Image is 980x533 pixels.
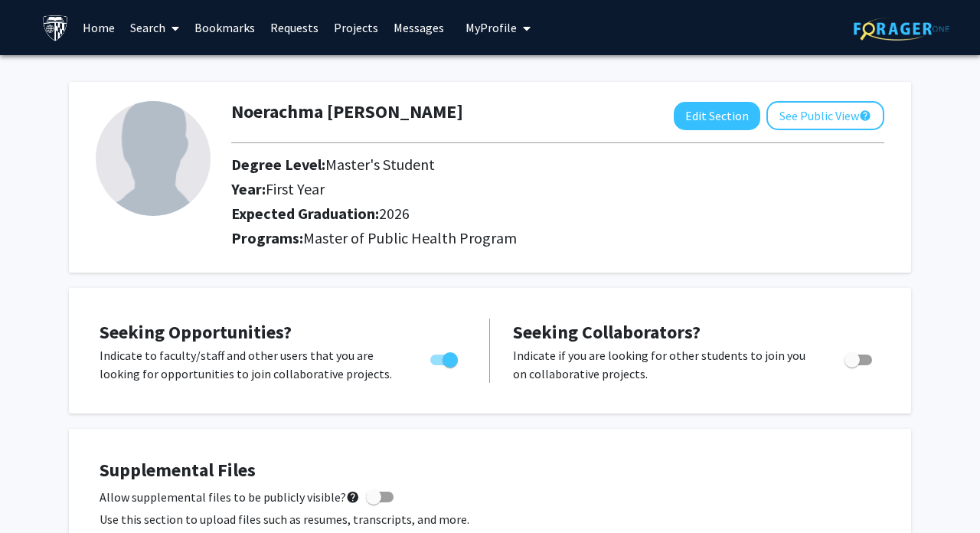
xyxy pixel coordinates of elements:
span: 2026 [379,204,410,223]
span: First Year [266,179,325,198]
h2: Year: [231,180,753,198]
div: Toggle [838,346,880,369]
div: Toggle [424,346,466,369]
span: My Profile [465,20,517,35]
a: Messages [386,1,452,54]
img: ForagerOne Logo [854,17,949,41]
h4: Supplemental Files [100,459,880,482]
span: Master of Public Health Program [303,228,517,247]
span: Master's Student [325,155,435,174]
span: Seeking Opportunities? [100,320,292,344]
h1: Noerachma [PERSON_NAME] [231,101,463,123]
a: Bookmarks [187,1,263,54]
p: Indicate to faculty/staff and other users that you are looking for opportunities to join collabor... [100,346,401,383]
a: Projects [326,1,386,54]
a: Requests [263,1,326,54]
button: Edit Section [674,102,760,130]
mat-icon: help [859,106,871,125]
iframe: Chat [11,464,65,522]
span: Allow supplemental files to be publicly visible? [100,488,360,506]
img: Profile Picture [96,101,211,216]
a: Search [122,1,187,54]
span: Seeking Collaborators? [513,320,701,344]
button: See Public View [766,101,884,130]
a: Home [75,1,122,54]
mat-icon: help [346,488,360,506]
h2: Programs: [231,229,884,247]
h2: Degree Level: [231,155,753,174]
img: Johns Hopkins University Logo [42,15,69,41]
h2: Expected Graduation: [231,204,753,223]
p: Use this section to upload files such as resumes, transcripts, and more. [100,510,880,528]
p: Indicate if you are looking for other students to join you on collaborative projects. [513,346,815,383]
